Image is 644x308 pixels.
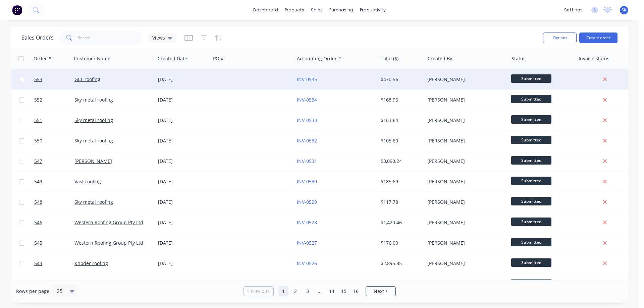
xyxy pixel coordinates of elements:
[297,260,317,266] a: INV-0526
[34,260,42,267] span: 543
[511,177,551,185] span: Submitted
[16,288,49,295] span: Rows per page
[308,5,326,15] div: sales
[158,97,208,103] div: [DATE]
[34,137,42,144] span: 550
[74,219,143,226] a: Western Roofing Group Pty Ltd
[74,137,113,144] a: Sky metal roofing
[34,110,74,130] a: 551
[34,178,42,185] span: 549
[34,253,74,273] a: 543
[511,238,551,246] span: Submitted
[327,286,337,296] a: Page 14
[34,151,74,171] a: 547
[158,219,208,226] div: [DATE]
[34,240,42,246] span: 545
[381,76,420,83] div: $470.56
[34,192,74,212] a: 548
[34,219,42,226] span: 546
[158,199,208,205] div: [DATE]
[278,286,288,296] a: Page 1 is your current page
[244,288,273,295] a: Previous page
[511,156,551,165] span: Submitted
[297,178,317,185] a: INV-0530
[427,158,502,165] div: [PERSON_NAME]
[297,117,317,123] a: INV-0533
[357,5,389,15] div: productivity
[297,76,317,82] a: INV-0535
[427,76,502,83] div: [PERSON_NAME]
[427,260,502,267] div: [PERSON_NAME]
[315,286,325,296] a: Jump forward
[34,76,42,83] span: 553
[12,5,22,15] img: Factory
[579,33,618,43] button: Create order
[34,69,74,89] a: 553
[74,158,112,164] a: [PERSON_NAME]
[297,199,317,205] a: INV-0529
[511,95,551,103] span: Submitted
[511,136,551,144] span: Submitted
[34,274,74,294] a: 544
[511,74,551,83] span: Submitted
[427,178,502,185] div: [PERSON_NAME]
[579,55,609,62] div: Invoice status
[381,260,420,267] div: $2,895.85
[351,286,361,296] a: Page 16
[250,5,281,15] a: dashboard
[34,158,42,165] span: 547
[297,240,317,246] a: INV-0527
[303,286,313,296] a: Page 3
[543,33,577,43] button: Options
[561,5,586,15] div: settings
[34,233,74,253] a: 545
[34,117,42,124] span: 551
[339,286,349,296] a: Page 15
[511,258,551,267] span: Submitted
[427,137,502,144] div: [PERSON_NAME]
[381,55,398,62] div: Total ($)
[326,5,357,15] div: purchasing
[152,34,165,41] span: Views
[74,178,101,185] a: Vast roofing
[158,260,208,267] div: [DATE]
[427,199,502,205] div: [PERSON_NAME]
[374,288,384,295] span: Next
[241,286,398,296] ul: Pagination
[381,158,420,165] div: $3,090.24
[251,288,270,295] span: Previous
[428,55,452,62] div: Created By
[158,137,208,144] div: [DATE]
[297,137,317,144] a: INV-0532
[213,55,224,62] div: PO #
[297,97,317,103] a: INV-0534
[297,55,341,62] div: Accounting Order #
[21,35,54,41] h1: Sales Orders
[34,55,51,62] div: Order #
[34,172,74,192] a: 549
[34,199,42,205] span: 548
[74,117,113,123] a: Sky metal roofing
[74,55,110,62] div: Customer Name
[281,5,308,15] div: products
[74,97,113,103] a: Sky metal roofing
[34,131,74,151] a: 550
[158,240,208,246] div: [DATE]
[381,97,420,103] div: $168.96
[158,178,208,185] div: [DATE]
[427,117,502,124] div: [PERSON_NAME]
[381,117,420,124] div: $163.64
[34,90,74,110] a: 552
[297,219,317,226] a: INV-0528
[74,199,113,205] a: Sky metal roofing
[381,178,420,185] div: $185.69
[512,55,526,62] div: Status
[34,212,74,233] a: 546
[74,240,143,246] a: Western Roofing Group Pty Ltd
[34,97,42,103] span: 552
[158,55,187,62] div: Created Date
[297,158,317,164] a: INV-0531
[381,219,420,226] div: $1,420.46
[622,7,627,13] span: SK
[158,117,208,124] div: [DATE]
